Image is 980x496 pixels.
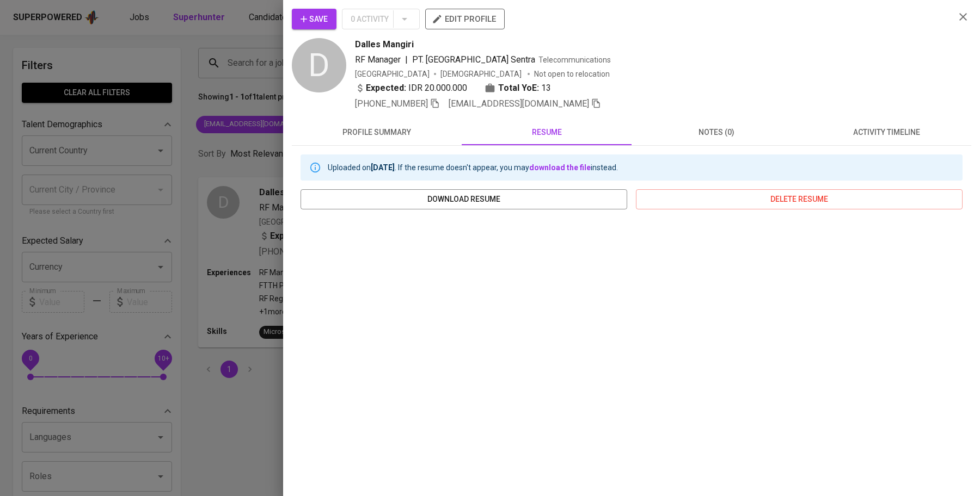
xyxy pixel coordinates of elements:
button: Save [292,9,336,29]
span: edit profile [434,12,496,26]
span: delete resume [645,193,954,206]
a: download the file [529,163,591,172]
button: edit profile [425,9,505,29]
div: Uploaded on . If the resume doesn't appear, you may instead. [328,158,618,177]
b: Expected: [366,82,406,95]
span: profile summary [298,126,455,139]
span: [EMAIL_ADDRESS][DOMAIN_NAME] [449,98,589,109]
span: RF Manager [355,54,401,65]
span: activity timeline [808,126,965,139]
span: [PHONE_NUMBER] [355,98,428,109]
span: Telecommunications [538,55,611,64]
span: Dalles Mangiri [355,38,414,51]
span: 13 [541,82,551,95]
span: Save [301,13,328,26]
span: resume [468,126,625,139]
a: edit profile [425,14,505,23]
b: Total YoE: [498,82,539,95]
span: PT. [GEOGRAPHIC_DATA] Sentra [412,54,535,65]
span: download resume [309,193,618,206]
span: [DEMOGRAPHIC_DATA] [440,69,523,79]
div: [GEOGRAPHIC_DATA] [355,69,430,79]
button: download resume [301,189,627,209]
p: Not open to relocation [534,69,610,79]
b: [DATE] [371,163,395,172]
div: IDR 20.000.000 [355,82,467,95]
span: | [405,53,408,66]
div: D [292,38,346,92]
span: notes (0) [638,126,795,139]
button: delete resume [636,189,963,209]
